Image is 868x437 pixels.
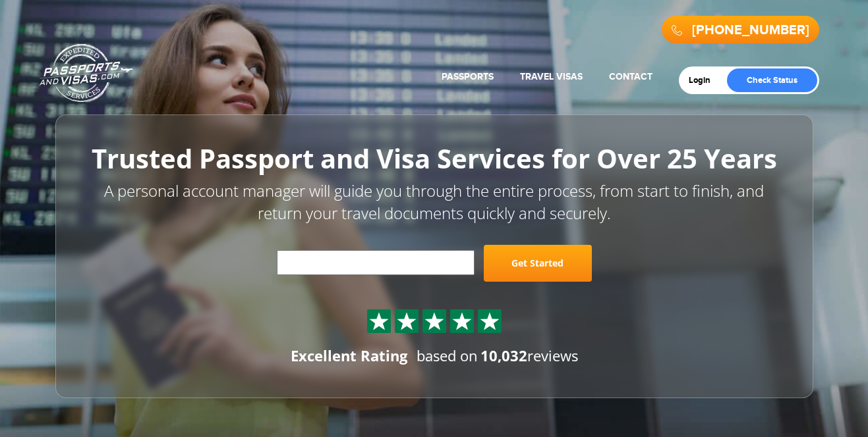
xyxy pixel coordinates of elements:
a: Get Started [484,245,592,282]
strong: 10,032 [480,346,527,365]
a: Check Status [727,68,817,92]
img: Sprite St [369,311,389,331]
a: Login [689,75,720,86]
h1: Trusted Passport and Visa Services for Over 25 Years [85,144,784,173]
a: Travel Visas [520,71,583,82]
span: reviews [480,346,578,365]
a: Passports & [DOMAIN_NAME] [40,43,133,103]
img: Sprite St [452,311,472,331]
p: A personal account manager will guide you through the entire process, from start to finish, and r... [85,180,784,225]
a: Contact [609,71,652,82]
img: Sprite St [424,311,444,331]
img: Sprite St [480,311,500,331]
img: Sprite St [397,311,417,331]
a: Passports [442,71,494,82]
a: [PHONE_NUMBER] [692,22,809,38]
span: based on [417,346,478,365]
div: Excellent Rating [291,346,407,366]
